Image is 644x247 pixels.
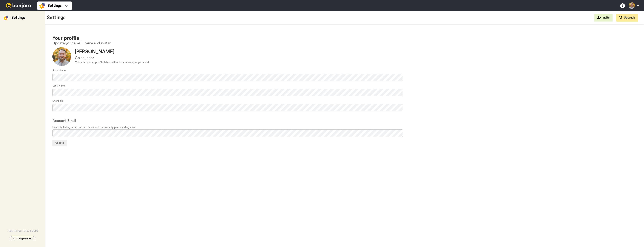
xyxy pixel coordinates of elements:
[17,237,32,240] span: Collapse menu
[52,125,637,129] span: Use this to log in - note that this is not necessarily your sending email
[52,99,64,103] label: Short bio
[75,48,149,55] div: [PERSON_NAME]
[4,16,8,20] img: settings-colored.svg
[52,36,637,41] h1: Your profile
[39,3,45,9] img: settings-colored.svg
[52,118,76,124] label: Account Email
[52,140,67,146] button: Update
[11,15,25,20] div: Settings
[594,14,613,22] button: Invite
[75,61,149,65] div: This is how your profile & bio will look on messages you send
[48,3,62,8] span: Settings
[10,236,35,241] button: Collapse menu
[47,15,66,20] h1: Settings
[52,69,66,73] label: First Name
[4,3,33,8] img: bj-logo-header-white.svg
[616,14,638,22] button: Upgrade
[55,142,64,144] span: Update
[75,55,149,61] div: Co-founder
[52,84,66,88] label: Last Name
[52,41,637,45] h2: Update your email, name and avatar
